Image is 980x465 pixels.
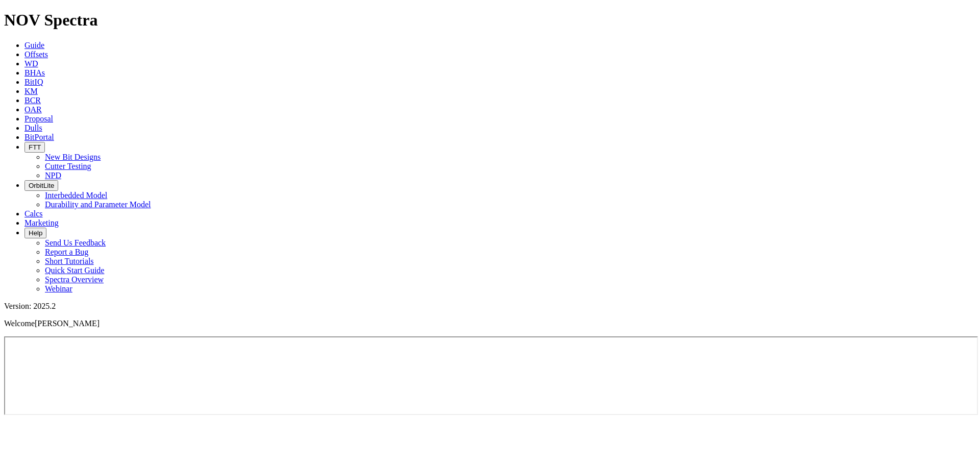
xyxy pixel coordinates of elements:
[45,153,101,161] a: New Bit Designs
[24,114,53,123] a: Proposal
[4,302,976,311] div: Version: 2025.2
[24,218,59,227] a: Marketing
[45,171,61,180] a: NPD
[24,133,54,141] a: BitPortal
[45,248,88,256] a: Report a Bug
[24,50,48,59] a: Offsets
[24,87,38,95] a: KM
[4,319,976,328] p: Welcome
[24,78,43,86] a: BitIQ
[24,142,45,153] button: FTT
[45,275,104,284] a: Spectra Overview
[24,124,42,132] a: Dulls
[29,182,54,189] span: OrbitLite
[29,143,41,151] span: FTT
[45,200,151,209] a: Durability and Parameter Model
[45,191,107,200] a: Interbedded Model
[45,238,106,247] a: Send Us Feedback
[29,229,42,237] span: Help
[45,266,104,275] a: Quick Start Guide
[24,41,44,50] a: Guide
[24,68,45,77] a: BHAs
[24,105,42,114] a: OAR
[45,162,91,170] a: Cutter Testing
[24,59,38,68] a: WD
[4,11,976,30] h1: NOV Spectra
[45,284,72,293] a: Webinar
[24,228,46,238] button: Help
[35,319,100,328] span: [PERSON_NAME]
[24,209,43,218] a: Calcs
[24,96,41,105] a: BCR
[24,180,58,191] button: OrbitLite
[45,257,94,265] a: Short Tutorials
